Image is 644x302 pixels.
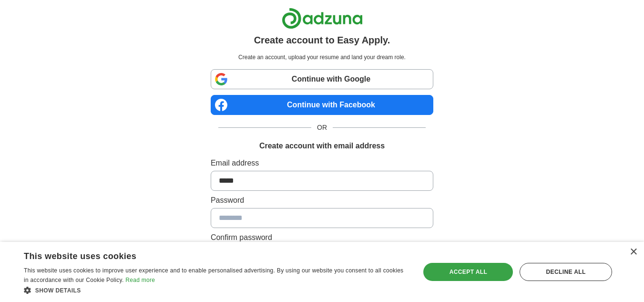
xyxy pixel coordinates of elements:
span: This website uses cookies to improve user experience and to enable personalised advertising. By u... [24,267,403,283]
span: OR [311,123,333,133]
span: Show details [35,287,81,294]
div: Show details [24,285,409,295]
p: Create an account, upload your resume and land your dream role. [213,53,431,62]
div: Decline all [520,263,612,281]
label: Password [211,195,433,206]
div: Accept all [423,263,513,281]
a: Read more, opens a new window [125,277,155,283]
label: Confirm password [211,232,433,243]
a: Continue with Facebook [211,95,433,115]
a: Continue with Google [211,69,433,89]
h1: Create account with email address [259,140,385,152]
div: This website uses cookies [24,248,385,262]
div: Close [630,249,637,256]
img: Adzuna logo [282,8,363,29]
label: Email address [211,157,433,169]
h1: Create account to Easy Apply. [254,33,390,47]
